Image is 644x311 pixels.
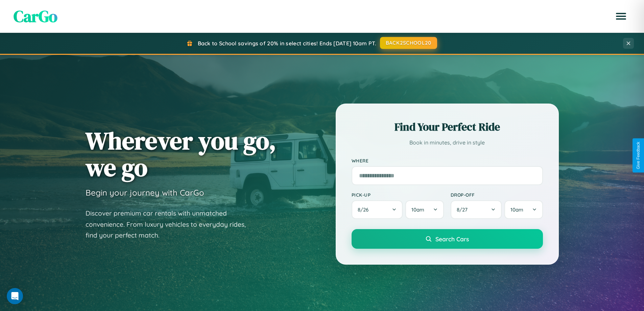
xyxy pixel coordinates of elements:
span: 10am [510,206,523,213]
button: 10am [504,200,543,219]
span: Back to School savings of 20% in select cities! Ends [DATE] 10am PT. [198,40,376,47]
button: 8/27 [451,200,502,219]
span: Search Cars [435,235,469,243]
div: Open Intercom Messenger [7,288,23,304]
div: Give Feedback [636,142,641,169]
p: Discover premium car rentals with unmatched convenience. From luxury vehicles to everyday rides, ... [86,208,255,241]
span: 8 / 26 [358,206,372,213]
label: Where [352,158,543,163]
button: Open menu [612,7,630,26]
span: 8 / 27 [457,206,471,213]
span: CarGo [14,5,57,27]
span: 10am [411,206,424,213]
p: Book in minutes, drive in style [352,138,543,148]
button: 8/26 [352,200,403,219]
label: Drop-off [451,192,543,198]
button: BACK2SCHOOL20 [380,37,437,49]
button: Search Cars [352,229,543,249]
h3: Begin your journey with CarGo [86,187,204,198]
label: Pick-up [352,192,444,198]
h1: Wherever you go, we go [86,127,276,181]
h2: Find Your Perfect Ride [352,119,543,134]
button: 10am [405,200,444,219]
